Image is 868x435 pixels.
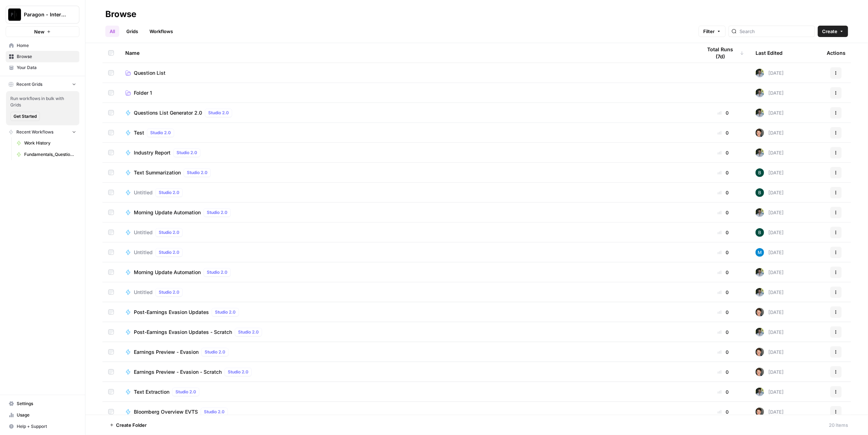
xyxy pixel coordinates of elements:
div: [DATE] [756,328,784,336]
a: Fundamentals_Question List [13,149,79,160]
img: qw00ik6ez51o8uf7vgx83yxyzow9 [756,129,764,137]
img: gzw0xrzbu4v14xxhgg72x2dyvnw7 [756,388,764,396]
div: [DATE] [756,388,784,396]
img: gzw0xrzbu4v14xxhgg72x2dyvnw7 [756,208,764,217]
span: Usage [17,412,76,418]
div: [DATE] [756,208,784,217]
span: Studio 2.0 [205,349,225,355]
span: Help + Support [17,423,76,430]
span: Browse [17,53,76,60]
div: Actions [827,43,846,63]
a: Earnings Preview - Evasion - ScratchStudio 2.0 [125,368,691,376]
div: 0 [702,149,744,156]
span: Home [17,42,76,49]
span: Untitled [134,189,153,196]
a: Post-Earnings Evasion Updates - ScratchStudio 2.0 [125,328,691,336]
img: qw00ik6ez51o8uf7vgx83yxyzow9 [756,408,764,416]
img: gzw0xrzbu4v14xxhgg72x2dyvnw7 [756,89,764,97]
span: Industry Report [134,149,170,156]
div: 0 [702,348,744,356]
a: Grids [122,26,142,37]
a: Your Data [6,62,79,73]
span: Question List [134,69,165,77]
div: 0 [702,388,744,395]
span: Post-Earnings Evasion Updates [134,309,209,316]
div: 0 [702,368,744,376]
img: c0rfybo51k26pugaisgq14w9tpxb [756,168,764,177]
div: [DATE] [756,288,784,297]
span: Morning Update Automation [134,209,201,216]
span: Studio 2.0 [204,409,225,415]
a: TestStudio 2.0 [125,129,691,137]
button: Filter [699,26,726,37]
span: Studio 2.0 [207,269,227,276]
span: Filter [703,28,715,35]
span: Run workflows in bulk with Grids [10,95,75,108]
a: Settings [6,398,79,409]
button: Help + Support [6,421,79,432]
input: Search [740,28,812,35]
span: Studio 2.0 [159,229,179,236]
img: gzw0xrzbu4v14xxhgg72x2dyvnw7 [756,69,764,77]
span: Studio 2.0 [159,249,179,256]
div: [DATE] [756,348,784,356]
div: [DATE] [756,168,784,177]
span: Post-Earnings Evasion Updates - Scratch [134,329,232,336]
a: UntitledStudio 2.0 [125,188,691,197]
span: Create [822,28,837,35]
span: Text Extraction [134,388,169,395]
a: Morning Update AutomationStudio 2.0 [125,268,691,277]
div: 0 [702,169,744,176]
div: 0 [702,309,744,316]
div: 0 [702,249,744,256]
span: Test [134,129,144,136]
div: 0 [702,209,744,216]
a: Workflows [145,26,177,37]
div: [DATE] [756,129,784,137]
span: Studio 2.0 [150,130,171,136]
div: 0 [702,329,744,336]
button: New [6,26,79,37]
div: 0 [702,408,744,415]
img: gzw0xrzbu4v14xxhgg72x2dyvnw7 [756,328,764,336]
div: 0 [702,229,744,236]
button: Recent Grids [6,79,79,90]
div: Name [125,43,691,63]
a: Post-Earnings Evasion UpdatesStudio 2.0 [125,308,691,316]
button: Get Started [10,112,40,121]
a: Bloomberg Overview EVTSStudio 2.0 [125,408,691,416]
span: Studio 2.0 [177,150,197,156]
div: [DATE] [756,308,784,316]
a: Work History [13,137,79,149]
button: Recent Workflows [6,127,79,137]
span: Text Summarization [134,169,181,176]
span: Studio 2.0 [228,369,248,375]
a: Questions List Generator 2.0Studio 2.0 [125,109,691,117]
img: qw00ik6ez51o8uf7vgx83yxyzow9 [756,308,764,316]
a: Home [6,40,79,51]
div: [DATE] [756,69,784,77]
a: All [105,26,119,37]
a: UntitledStudio 2.0 [125,228,691,237]
div: 0 [702,289,744,296]
img: qw00ik6ez51o8uf7vgx83yxyzow9 [756,348,764,356]
span: Work History [24,140,76,146]
span: Studio 2.0 [159,289,179,295]
button: Workspace: Paragon - Internal Usage [6,6,79,23]
span: Fundamentals_Question List [24,151,76,158]
span: Earnings Preview - Evasion - Scratch [134,368,222,376]
span: Untitled [134,289,153,296]
a: Folder 1 [125,89,691,96]
a: UntitledStudio 2.0 [125,248,691,257]
img: Paragon - Internal Usage Logo [8,8,21,21]
div: 0 [702,189,744,196]
img: gzw0xrzbu4v14xxhgg72x2dyvnw7 [756,268,764,277]
a: Morning Update AutomationStudio 2.0 [125,208,691,217]
span: Earnings Preview - Evasion [134,348,199,356]
a: Earnings Preview - EvasionStudio 2.0 [125,348,691,356]
span: Untitled [134,249,153,256]
a: Industry ReportStudio 2.0 [125,148,691,157]
div: Browse [105,9,136,20]
span: Studio 2.0 [208,110,229,116]
span: Create Folder [116,421,147,429]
